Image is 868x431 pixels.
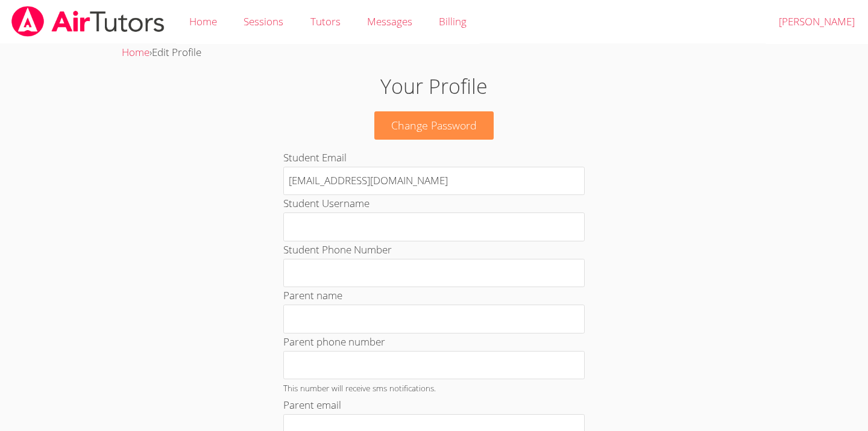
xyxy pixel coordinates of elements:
label: Student Phone Number [283,243,392,256]
img: airtutors_banner-c4298cdbf04f3fff15de1276eac7730deb9818008684d7c2e4769d2f7ddbe033.png [10,6,166,37]
a: Change Password [374,111,494,140]
label: Student Email [283,150,347,164]
div: › [122,44,747,61]
label: Parent email [283,398,341,412]
span: Edit Profile [152,45,201,59]
a: Home [122,45,149,59]
label: Parent name [283,288,342,302]
h1: Your Profile [200,71,668,102]
span: Messages [367,14,412,28]
small: This number will receive sms notifications. [283,382,436,394]
label: Student Username [283,196,370,210]
label: Parent phone number [283,335,385,349]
